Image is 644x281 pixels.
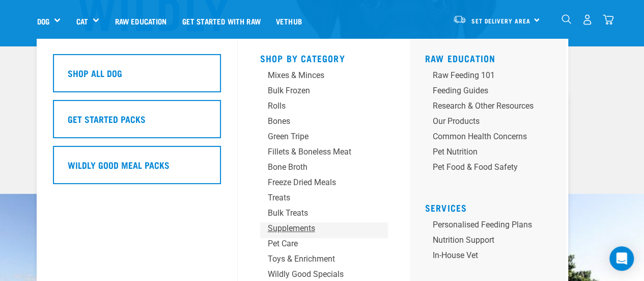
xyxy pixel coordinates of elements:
[425,202,558,211] h5: Services
[425,69,558,85] a: Raw Feeding 101
[425,161,558,176] a: Pet Food & Food Safety
[609,246,634,271] div: Open Intercom Messenger
[68,112,146,125] h5: Get Started Packs
[603,14,613,25] img: home-icon@2x.png
[471,19,530,22] span: Set Delivery Area
[37,15,49,27] a: Dog
[260,238,387,253] a: Pet Care
[68,158,170,171] h5: Wildly Good Meal Packs
[562,14,571,24] img: home-icon-1@2x.png
[260,192,387,207] a: Treats
[433,115,534,127] div: Our Products
[260,100,387,115] a: Rolls
[260,69,387,85] a: Mixes & Minces
[68,66,122,80] h5: Shop All Dog
[425,146,558,161] a: Pet Nutrition
[268,146,363,158] div: Fillets & Boneless Meat
[425,131,558,146] a: Common Health Concerns
[268,176,363,189] div: Freeze Dried Meals
[433,146,534,158] div: Pet Nutrition
[268,253,363,265] div: Toys & Enrichment
[268,268,363,280] div: Wildly Good Specials
[107,1,174,41] a: Raw Education
[260,131,387,146] a: Green Tripe
[425,249,558,265] a: In-house vet
[268,238,363,250] div: Pet Care
[53,100,221,146] a: Get Started Packs
[582,14,593,25] img: user.png
[425,85,558,100] a: Feeding Guides
[268,161,363,173] div: Bone Broth
[260,161,387,176] a: Bone Broth
[268,1,310,41] a: Vethub
[260,115,387,131] a: Bones
[260,53,387,61] h5: Shop By Category
[433,100,534,112] div: Research & Other Resources
[268,100,363,112] div: Rolls
[260,146,387,161] a: Fillets & Boneless Meat
[260,222,387,238] a: Supplements
[76,15,88,27] a: Cat
[425,100,558,115] a: Research & Other Resources
[433,161,534,173] div: Pet Food & Food Safety
[425,115,558,131] a: Our Products
[433,85,534,97] div: Feeding Guides
[268,115,363,127] div: Bones
[268,69,363,82] div: Mixes & Minces
[260,253,387,268] a: Toys & Enrichment
[433,69,534,82] div: Raw Feeding 101
[425,234,558,249] a: Nutrition Support
[260,85,387,100] a: Bulk Frozen
[53,54,221,100] a: Shop All Dog
[433,131,534,143] div: Common Health Concerns
[425,56,496,61] a: Raw Education
[53,146,221,192] a: Wildly Good Meal Packs
[260,207,387,222] a: Bulk Treats
[268,207,363,219] div: Bulk Treats
[425,219,558,234] a: Personalised Feeding Plans
[453,15,466,24] img: van-moving.png
[260,176,387,192] a: Freeze Dried Meals
[268,222,363,235] div: Supplements
[268,85,363,97] div: Bulk Frozen
[268,131,363,143] div: Green Tripe
[175,1,268,41] a: Get started with Raw
[268,192,363,204] div: Treats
